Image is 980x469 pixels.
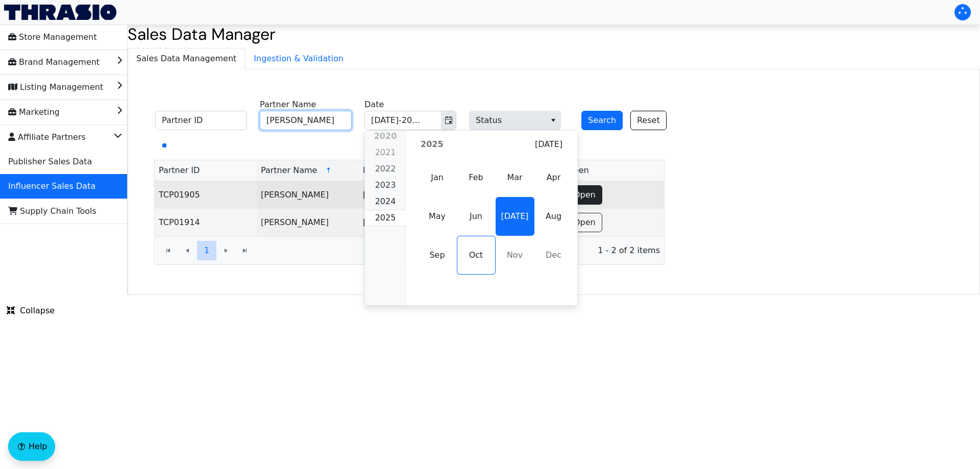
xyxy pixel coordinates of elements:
span: Sep [418,236,457,275]
span: Brand Management [8,54,100,70]
button: [DATE] [528,135,569,154]
span: 2024 [375,196,396,206]
span: 2021 [375,147,396,157]
span: Invoice Date [363,164,414,177]
label: Partner Name [260,98,316,111]
span: Sales Data Management [128,48,244,69]
span: Status [469,111,561,130]
button: Open [567,213,602,232]
div: Page 1 of 1 [155,236,664,264]
td: 2025 Feb [457,158,496,197]
td: [DATE] [359,181,461,209]
span: Jan [418,158,457,197]
span: Aug [534,197,573,236]
td: [PERSON_NAME] [257,181,359,209]
td: 2025 Aug [534,197,573,236]
span: Ingestion & Validation [246,48,352,69]
button: Reset [630,111,667,130]
button: Page 1 [197,241,216,260]
span: Feb [457,158,496,197]
span: Apr [534,158,573,197]
span: Marketing [8,104,60,120]
span: [DATE] [496,197,534,236]
button: Open [567,185,602,205]
td: [DATE] [359,209,461,236]
span: Listing Management [8,79,103,95]
span: 2023 [375,180,396,190]
span: Supply Chain Tools [8,203,96,219]
span: Publisher Sales Data [8,154,92,170]
span: 1 [204,244,209,257]
td: TCP01914 [155,209,257,236]
button: Toggle calendar [441,111,456,130]
span: [DATE] [535,138,562,151]
span: Mar [496,158,534,197]
span: Open [574,216,596,229]
td: [PERSON_NAME] [257,209,359,236]
span: Store Management [8,29,97,45]
span: Influencer Sales Data [8,178,95,194]
button: select [546,111,560,130]
span: Partner ID [159,164,200,177]
td: 2025 Sep [418,236,457,275]
input: Jul-2025 [365,111,428,130]
span: Partner Name [261,164,317,177]
td: 2025 Oct [457,236,496,275]
img: Thrasio Logo [4,5,116,20]
span: 2025 [375,213,396,223]
span: Affiliate Partners [8,129,86,145]
span: Open [574,189,596,201]
span: Help [29,440,47,453]
label: Date [364,98,384,111]
span: Oct [457,236,496,275]
td: 2025 Jan [418,158,457,197]
span: Collapse [7,305,55,317]
span: May [418,197,457,236]
span: Open [567,164,589,177]
td: 2025 Jul [496,197,534,236]
td: TCP01905 [155,181,257,209]
button: Search [581,111,623,130]
span: 2020 [374,131,397,141]
span: Jun [457,197,496,236]
h2: Sales Data Manager [128,24,980,44]
td: 2025 May [418,197,457,236]
button: Help floatingactionbutton [8,432,55,461]
td: 2025 Jun [457,197,496,236]
span: 1 - 2 of 2 items [263,244,660,257]
td: 2025 Apr [534,158,573,197]
td: 2025 Mar [496,158,534,197]
span: 2022 [375,164,396,174]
